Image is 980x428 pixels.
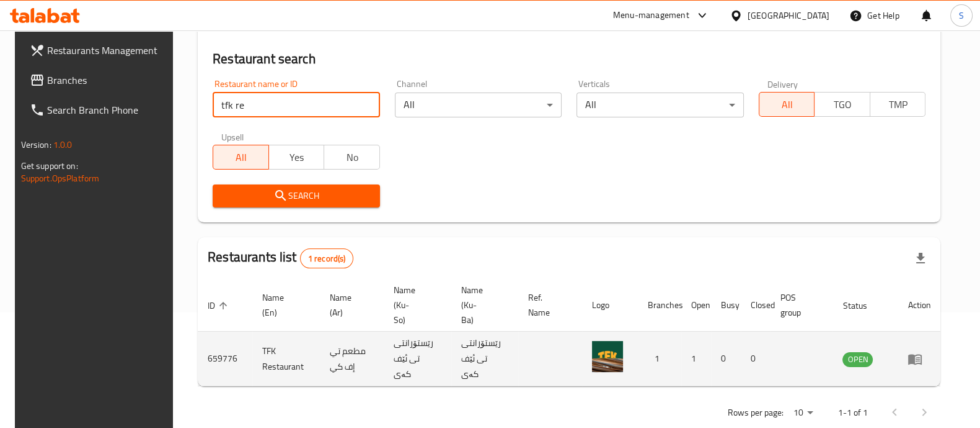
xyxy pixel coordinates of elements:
a: Branches [20,65,179,95]
span: Name (Ku-So) [394,283,436,327]
button: Search [213,184,380,207]
img: TFK Restaurant [592,341,623,372]
td: 0 [711,332,741,386]
td: 659776 [198,332,252,386]
span: Ref. Name [528,290,567,320]
button: TGO [814,92,870,117]
span: Name (Ar) [330,290,369,320]
td: رێستۆرانتی تی ئێف کەی [384,332,451,386]
th: Closed [741,279,770,332]
span: Version: [21,137,51,153]
p: 1-1 of 1 [837,405,867,421]
button: All [759,92,815,117]
label: Upsell [221,132,244,141]
div: Menu-management [613,8,689,23]
input: Search for restaurant name or ID.. [213,93,380,117]
th: Action [898,279,940,332]
span: Status [842,298,883,313]
span: 1.0.0 [53,137,73,153]
span: Get support on: [21,158,78,174]
label: Delivery [767,80,798,88]
span: OPEN [842,352,873,367]
button: All [213,145,269,170]
th: Logo [582,279,638,332]
td: 1 [681,332,711,386]
span: TGO [819,96,865,114]
button: TMP [870,92,926,117]
span: Search [223,188,370,204]
th: Busy [711,279,741,332]
div: Rows per page: [788,404,818,422]
span: Restaurants Management [47,43,169,58]
span: S [959,9,964,22]
div: [GEOGRAPHIC_DATA] [748,9,829,22]
div: Export file [906,244,935,273]
span: 1 record(s) [301,253,353,265]
span: No [329,148,375,166]
td: 1 [638,332,681,386]
button: Yes [268,145,325,170]
td: TFK Restaurant [252,332,320,386]
a: Restaurants Management [20,35,179,65]
h2: Restaurant search [213,50,925,68]
span: POS group [780,290,818,320]
span: Name (Ku-Ba) [461,283,504,327]
div: OPEN [842,352,873,367]
span: ID [208,298,231,313]
div: Total records count [300,248,354,268]
span: Yes [274,148,320,166]
span: TMP [875,96,921,114]
th: Open [681,279,711,332]
td: مطعم تي إف كي [320,332,384,386]
td: رێستۆرانتی تی ئێف کەی [451,332,519,386]
td: 0 [741,332,770,386]
p: Rows per page: [727,405,783,421]
h2: Restaurants list [208,248,353,268]
span: Branches [47,73,169,88]
span: Name (En) [262,290,305,320]
span: All [218,148,264,166]
th: Branches [638,279,681,332]
button: No [324,145,380,170]
div: All [395,93,562,117]
div: All [576,93,744,117]
span: Search Branch Phone [47,102,169,117]
table: enhanced table [198,279,940,386]
span: All [764,96,810,114]
a: Search Branch Phone [20,95,179,125]
a: Support.OpsPlatform [21,170,100,186]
